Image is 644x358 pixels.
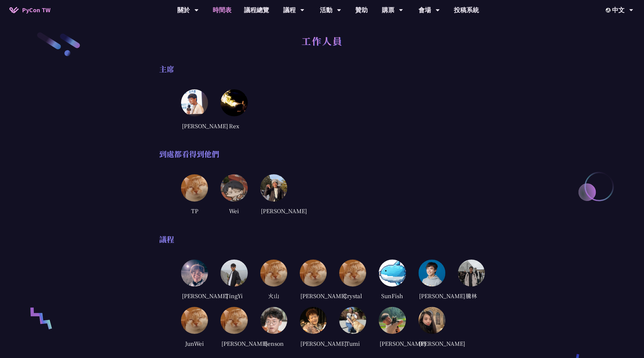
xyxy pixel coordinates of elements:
[606,8,612,13] img: Locale Icon
[260,260,287,287] img: default.0dba411.jpg
[181,89,208,116] img: Andy.9e45309.jpg
[339,291,366,301] div: Crystal
[181,260,208,287] img: Justin.8ff853f.jpg
[339,339,366,348] div: Tumi
[418,260,445,287] img: Kevin_Li.f3cb789.jpg
[300,339,327,348] div: [PERSON_NAME]
[181,307,208,334] img: default.0dba411.jpg
[181,291,208,301] div: [PERSON_NAME]
[181,121,208,130] div: [PERSON_NAME]
[339,260,366,287] img: default.0dba411.jpg
[221,174,247,201] img: Wei.6ba46fc.jpg
[221,307,247,334] img: default.0dba411.jpg
[339,307,366,334] img: tumi.ad5d9e4.jpg
[181,206,208,216] div: TP
[221,121,247,130] div: Rex
[181,174,208,201] img: default.0dba411.jpg
[221,260,247,287] img: TingYi.20a04cb.jpg
[379,291,406,301] div: SunFish
[418,339,445,348] div: [PERSON_NAME]
[379,260,406,287] img: sunfish.bedf5fd.jpg
[301,31,343,50] h1: 工作人員
[22,5,50,15] span: PyCon TW
[379,339,406,348] div: [PERSON_NAME]
[159,234,485,244] div: 議程
[418,307,445,334] img: Katherine%20Jang.aaf7e89.jpg
[260,291,287,301] div: 火山
[159,64,485,74] div: 主席
[418,291,445,301] div: [PERSON_NAME]
[3,2,57,18] a: PyCon TW
[300,260,327,287] img: default.0dba411.jpg
[221,339,247,348] div: [PERSON_NAME]
[221,89,247,116] img: Rex.4b9ce06.jpg
[159,149,485,159] div: 到處都看得到他們
[379,307,406,334] img: Peter.75da15b.jpg
[260,174,287,201] img: Ray.5e377e7.jpg
[221,206,247,216] div: Wei
[300,307,327,334] img: Kevin_Lin.21d8c1a.jpg
[260,206,287,216] div: [PERSON_NAME]
[458,291,485,301] div: 騰林
[300,291,327,301] div: [PERSON_NAME]
[260,307,287,334] img: Benson.62516ee.jpg
[221,291,247,301] div: TingYi
[260,339,287,348] div: Benson
[458,260,485,287] img: TENG-LIN%20YU.ca332e6.jpg
[181,339,208,348] div: JunWei
[9,7,19,13] img: Home icon of PyCon TW 2025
